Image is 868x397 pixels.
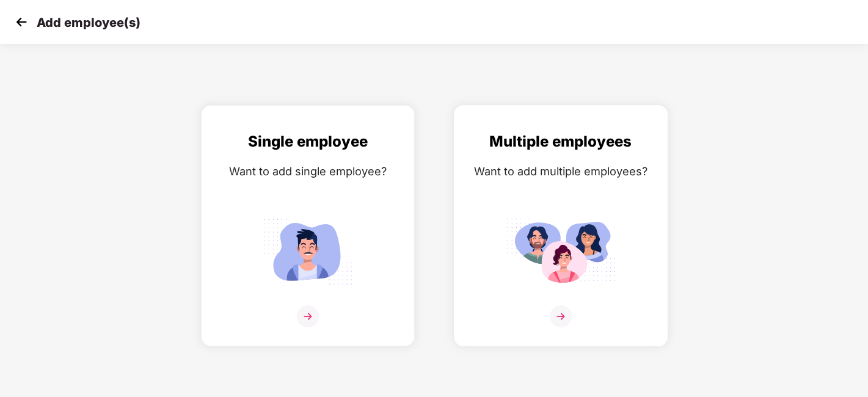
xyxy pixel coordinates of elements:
div: Want to add single employee? [214,162,402,180]
img: svg+xml;base64,PHN2ZyB4bWxucz0iaHR0cDovL3d3dy53My5vcmcvMjAwMC9zdmciIGlkPSJTaW5nbGVfZW1wbG95ZWUiIH... [253,213,363,290]
img: svg+xml;base64,PHN2ZyB4bWxucz0iaHR0cDovL3d3dy53My5vcmcvMjAwMC9zdmciIGlkPSJNdWx0aXBsZV9lbXBsb3llZS... [506,213,616,290]
img: svg+xml;base64,PHN2ZyB4bWxucz0iaHR0cDovL3d3dy53My5vcmcvMjAwMC9zdmciIHdpZHRoPSIzNiIgaGVpZ2h0PSIzNi... [550,305,572,327]
p: Add employee(s) [37,15,140,30]
img: svg+xml;base64,PHN2ZyB4bWxucz0iaHR0cDovL3d3dy53My5vcmcvMjAwMC9zdmciIHdpZHRoPSIzNiIgaGVpZ2h0PSIzNi... [297,305,319,327]
div: Want to add multiple employees? [467,162,655,180]
img: svg+xml;base64,PHN2ZyB4bWxucz0iaHR0cDovL3d3dy53My5vcmcvMjAwMC9zdmciIHdpZHRoPSIzMCIgaGVpZ2h0PSIzMC... [12,13,31,31]
div: Multiple employees [467,130,655,153]
div: Single employee [214,130,402,153]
